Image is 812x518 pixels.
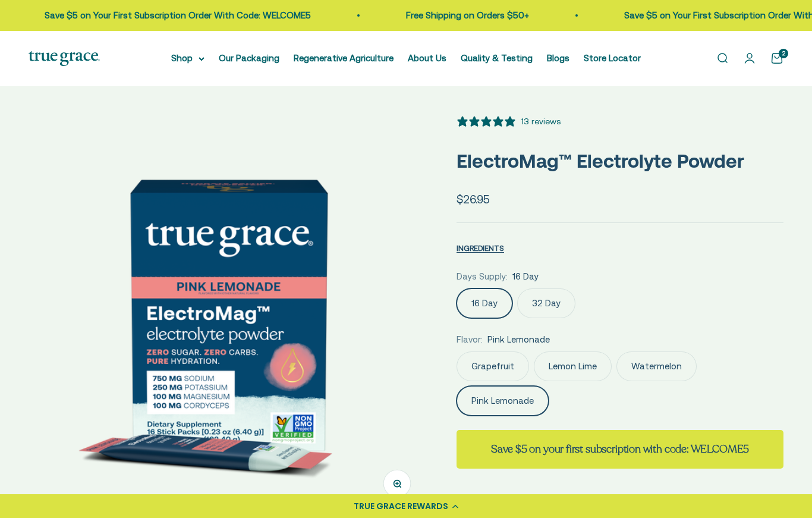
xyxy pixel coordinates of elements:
[547,53,569,63] a: Blogs
[457,146,783,176] p: ElectroMag™ Electrolyte Powder
[779,49,788,58] cart-count: 2
[457,269,508,284] legend: Days Supply:
[457,241,504,255] button: INGREDIENTS
[294,53,394,63] a: Regenerative Agriculture
[461,53,533,63] a: Quality & Testing
[457,332,483,347] legend: Flavor:
[521,115,561,128] div: 13 reviews
[457,244,504,253] span: INGREDIENTS
[512,269,539,284] span: 16 Day
[385,10,508,20] a: Free Shipping on Orders $50+
[29,115,428,514] img: ElectroMag™
[171,51,204,65] summary: Shop
[584,53,641,63] a: Store Locator
[491,442,749,456] strong: Save $5 on your first subscription with code: WELCOME5
[457,115,561,128] button: 5 stars, 13 ratings
[354,500,448,513] div: TRUE GRACE REWARDS
[219,53,279,63] a: Our Packaging
[408,53,446,63] a: About Us
[487,332,550,347] span: Pink Lemonade
[457,190,490,208] sale-price: $26.95
[24,8,290,23] p: Save $5 on Your First Subscription Order With Code: WELCOME5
